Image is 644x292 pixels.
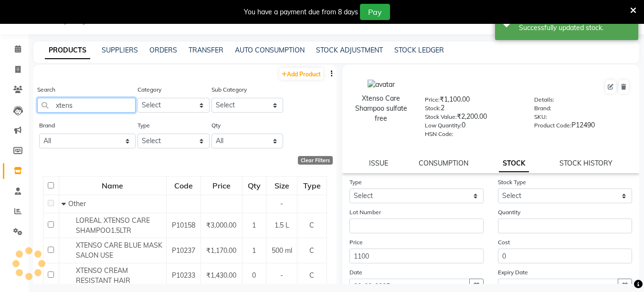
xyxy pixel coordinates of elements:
span: Collapse Row [62,199,68,208]
a: Add Product [279,68,323,80]
a: SUPPLIERS [102,46,138,54]
label: Stock Type [498,178,526,187]
div: ₹2,200.00 [425,112,520,125]
label: Date [349,268,362,277]
label: Type [137,121,150,130]
label: Category [137,85,161,94]
label: SKU: [534,113,547,121]
label: HSN Code: [425,130,454,138]
span: C [309,246,314,255]
label: Expiry Date [498,268,528,277]
span: C [309,221,314,229]
div: Code [167,177,200,194]
span: P10237 [172,246,195,255]
span: 500 ml [272,246,292,255]
label: Quantity [498,208,520,217]
span: 1 [252,246,256,255]
label: Search [37,85,55,94]
input: Search by product name or code [37,98,136,113]
div: Qty [243,177,265,194]
div: P12490 [534,120,630,134]
span: - [280,271,283,280]
a: STOCK ADJUSTMENT [316,46,383,54]
label: Price [349,238,363,247]
span: XTENSO CARE BLUE MASK SALON USE [76,241,162,260]
div: Clear Filters [298,156,333,165]
div: 0 [425,120,520,134]
span: ₹1,170.00 [206,246,236,255]
a: STOCK [499,155,529,172]
label: Qty [211,121,221,130]
span: ₹1,430.00 [206,271,236,280]
div: You have a payment due from 8 days [244,7,358,17]
a: STOCK LEDGER [394,46,444,54]
div: Name [60,177,166,194]
span: C [309,271,314,280]
span: P10158 [172,221,195,229]
div: Type [298,177,326,194]
a: ORDERS [149,46,177,54]
div: Xtenso Care Shampoo sulfate free [352,94,411,124]
label: Brand: [534,104,551,113]
a: TRANSFER [189,46,223,54]
label: Sub Category [211,85,247,94]
img: avatar [368,80,395,90]
span: Other [68,199,86,208]
label: Price: [425,95,440,104]
label: Brand [39,121,55,130]
label: Cost [498,238,510,247]
div: Successfully updated stock. [519,23,631,33]
a: ISSUE [369,159,388,167]
span: LOREAL XTENSO CARE SHAMPOO1.5LTR [76,216,150,235]
label: Stock: [425,104,441,113]
span: 1.5 L [274,221,289,229]
a: STOCK HISTORY [560,159,612,167]
span: P10233 [172,271,195,280]
span: ₹3,000.00 [206,221,236,229]
label: Stock Value: [425,113,457,121]
a: PRODUCTS [45,42,90,59]
span: XTENSO CREAM RESISTANT HAIR [76,266,130,285]
span: 1 [252,221,256,229]
a: AUTO CONSUMPTION [235,46,305,54]
label: Product Code: [534,121,571,130]
a: CONSUMPTION [419,159,468,167]
label: Type [349,178,362,187]
div: ₹1,100.00 [425,94,520,108]
button: Pay [360,4,390,20]
div: Size [267,177,296,194]
label: Lot Number [349,208,381,217]
span: 0 [252,271,256,280]
span: - [280,199,283,208]
label: Details: [534,95,554,104]
div: 2 [425,103,520,116]
div: Price [201,177,242,194]
label: Low Quantity: [425,121,462,130]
